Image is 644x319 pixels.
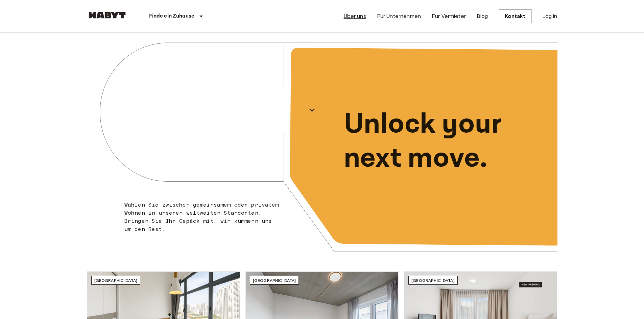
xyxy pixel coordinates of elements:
[432,12,466,20] a: Für Vermieter
[149,12,195,20] p: Finde ein Zuhause
[377,12,421,20] a: Für Unternehmen
[477,12,488,20] a: Blog
[253,278,296,283] span: [GEOGRAPHIC_DATA]
[124,201,280,233] p: Wählen Sie zwischen gemeinsamem oder privatem Wohnen in unseren weltweiten Standorten. Bringen Si...
[94,278,138,283] span: [GEOGRAPHIC_DATA]
[344,12,366,20] a: Über uns
[411,278,455,283] span: [GEOGRAPHIC_DATA]
[87,12,127,19] img: Habyt
[542,12,557,20] a: Log in
[344,107,547,176] p: Unlock your next move.
[499,9,531,23] a: Kontakt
